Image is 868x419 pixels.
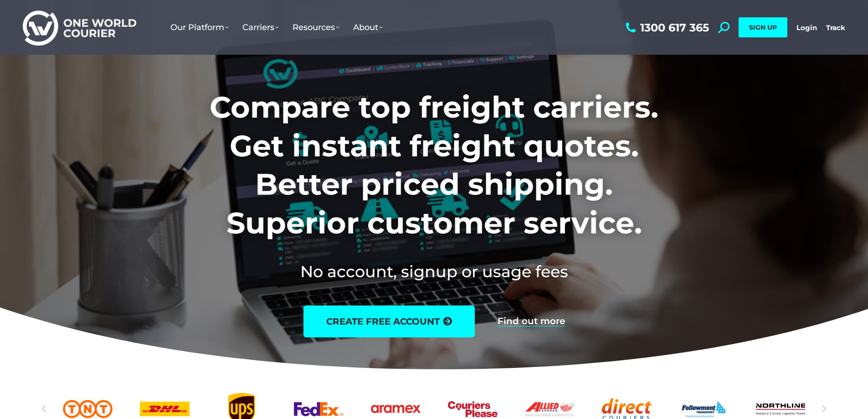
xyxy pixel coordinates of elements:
h1: Compare top freight carriers. Get instant freight quotes. Better priced shipping. Superior custom... [149,88,719,242]
span: Resources [293,22,339,32]
a: Our Platform [164,13,236,41]
a: About [346,13,390,41]
a: Login [796,23,817,32]
a: Resources [286,13,346,41]
span: Our Platform [170,22,229,32]
a: 1300 617 365 [623,22,709,33]
a: create free account [303,305,475,337]
a: Track [826,23,845,32]
a: Carriers [236,13,286,41]
span: SIGN UP [749,23,777,31]
h2: No account, signup or usage fees [149,260,719,283]
a: Find out more [498,316,565,326]
span: About [353,22,383,32]
span: Carriers [242,22,279,32]
img: One World Courier [23,9,136,46]
a: SIGN UP [739,17,787,37]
